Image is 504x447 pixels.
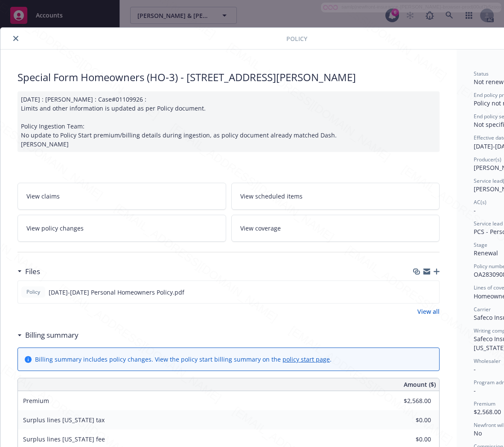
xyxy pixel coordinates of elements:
[23,435,105,443] span: Surplus lines [US_STATE] fee
[381,394,436,407] input: 0.00
[231,215,440,242] a: View coverage
[23,397,49,405] span: Premium
[17,183,226,210] a: View claims
[474,156,501,163] span: Producer(s)
[474,400,495,407] span: Premium
[17,70,440,85] div: Special Form Homeowners (HO-3) - [STREET_ADDRESS][PERSON_NAME]
[283,355,330,363] a: policy start page
[25,266,40,277] h3: Files
[417,307,440,316] a: View all
[17,330,79,341] div: Billing summary
[474,357,501,365] span: Wholesaler
[240,224,281,233] span: View coverage
[49,288,184,297] span: [DATE]-[DATE] Personal Homeowners Policy.pdf
[474,199,487,206] span: AC(s)
[474,386,476,394] span: -
[474,206,476,214] span: -
[240,192,303,201] span: View scheduled items
[474,70,489,77] span: Status
[381,414,436,427] input: 0.00
[286,34,307,43] span: Policy
[474,365,476,373] span: -
[474,241,487,248] span: Stage
[474,408,501,416] span: $2,568.00
[25,288,42,296] span: Policy
[17,266,40,277] div: Files
[381,433,436,446] input: 0.00
[17,91,440,152] div: [DATE] : [PERSON_NAME] : Case#01109926 : Limits and other information is updated as per Policy do...
[26,192,60,201] span: View claims
[23,416,105,424] span: Surplus lines [US_STATE] tax
[35,355,332,364] div: Billing summary includes policy changes. View the policy start billing summary on the .
[474,429,482,437] span: No
[414,288,421,297] button: download file
[474,249,498,257] span: Renewal
[25,330,79,341] h3: Billing summary
[11,33,21,44] button: close
[26,224,84,233] span: View policy changes
[474,306,491,313] span: Carrier
[404,380,436,389] span: Amount ($)
[428,288,436,297] button: preview file
[231,183,440,210] a: View scheduled items
[17,215,226,242] a: View policy changes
